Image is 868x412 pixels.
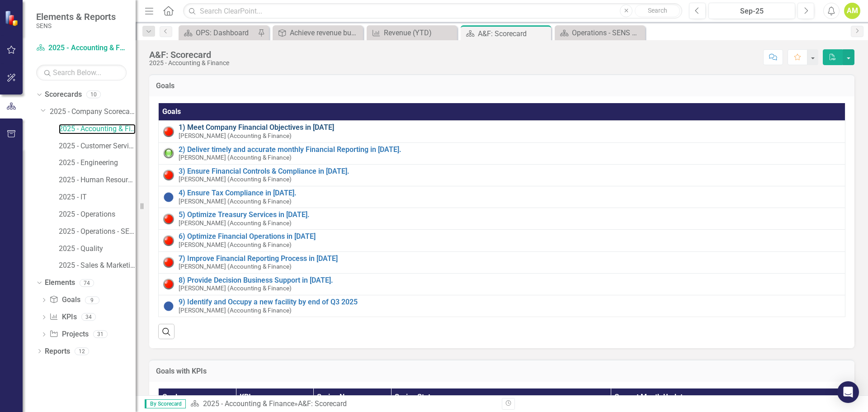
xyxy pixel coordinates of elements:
[156,82,848,90] h3: Goals
[36,65,127,81] input: Search Below...
[45,90,82,100] a: Scorecards
[179,263,292,270] small: [PERSON_NAME] (Accounting & Finance)
[59,141,136,152] a: 2025 - Customer Service
[179,220,292,227] small: [PERSON_NAME] (Accounting & Finance)
[5,10,20,26] img: ClearPoint Strategy
[59,209,136,220] a: 2025 - Operations
[163,126,174,137] img: Red: Critical Issues/Off-Track
[179,123,840,132] a: 1) Meet Company Financial Objectives in [DATE]
[45,278,75,288] a: Elements
[86,91,101,99] div: 10
[478,28,549,39] div: A&F: Scorecard
[59,158,136,168] a: 2025 - Engineering
[59,244,136,254] a: 2025 - Quality
[81,313,96,321] div: 34
[85,296,99,304] div: 9
[49,312,76,322] a: KPIs
[837,381,859,403] div: Open Intercom Messenger
[179,154,292,161] small: [PERSON_NAME] (Accounting & Finance)
[179,176,292,183] small: [PERSON_NAME] (Accounting & Finance)
[203,399,294,408] a: 2025 - Accounting & Finance
[298,399,347,408] div: A&F: Scorecard
[179,232,840,241] a: 6) Optimize Financial Operations in [DATE]
[179,146,840,154] a: 2) Deliver timely and accurate monthly Financial Reporting in [DATE].
[50,107,136,117] a: 2025 - Company Scorecard
[163,257,174,268] img: Red: Critical Issues/Off-Track
[36,11,116,22] span: Elements & Reports
[290,27,361,38] div: Achieve revenue budget
[648,7,667,14] span: Search
[145,399,186,408] span: By Scorecard
[45,346,70,357] a: Reports
[179,242,292,248] small: [PERSON_NAME] (Accounting & Finance)
[59,192,136,203] a: 2025 - IT
[179,167,840,175] a: 3) Ensure Financial Controls & Compliance in [DATE].
[708,3,795,19] button: Sep-25
[163,170,174,180] img: Red: Critical Issues/Off-Track
[163,213,174,224] img: Red: Critical Issues/Off-Track
[183,3,682,19] input: Search ClearPoint...
[275,27,361,38] a: Achieve revenue budget
[181,27,255,38] a: OPS: Dashboard
[384,27,455,38] div: Revenue (YTD)
[196,27,255,38] div: OPS: Dashboard
[179,211,840,219] a: 5) Optimize Treasury Services in [DATE].
[93,331,108,338] div: 31
[163,148,174,159] img: Green: On Track
[59,227,136,237] a: 2025 - Operations - SENS Legacy KPIs
[36,22,116,29] small: SENS
[369,27,455,38] a: Revenue (YTD)
[179,189,840,197] a: 4) Ensure Tax Compliance in [DATE].
[163,192,174,203] img: No Information
[179,133,292,139] small: [PERSON_NAME] (Accounting & Finance)
[163,301,174,312] img: No Information
[179,276,840,284] a: 8) Provide Decision Business Support in [DATE].
[572,27,643,38] div: Operations - SENS Only Metrics
[635,5,680,17] button: Search
[49,329,88,340] a: Projects
[712,6,792,17] div: Sep-25
[179,198,292,205] small: [PERSON_NAME] (Accounting & Finance)
[179,307,292,314] small: [PERSON_NAME] (Accounting & Finance)
[59,124,136,134] a: 2025 - Accounting & Finance
[179,285,292,292] small: [PERSON_NAME] (Accounting & Finance)
[163,235,174,246] img: Red: Critical Issues/Off-Track
[844,3,860,19] button: AM
[36,43,127,53] a: 2025 - Accounting & Finance
[163,279,174,289] img: Red: Critical Issues/Off-Track
[179,298,840,306] a: 9) Identify and Occupy a new facility by end of Q3 2025
[179,255,840,263] a: 7) Improve Financial Reporting Process in [DATE]
[156,367,848,375] h3: Goals with KPIs
[149,50,229,60] div: A&F: Scorecard
[59,260,136,271] a: 2025 - Sales & Marketing
[80,279,94,287] div: 74
[75,347,89,355] div: 12
[49,295,80,305] a: Goals
[149,60,229,66] div: 2025 - Accounting & Finance
[59,175,136,185] a: 2025 - Human Resources
[190,399,495,409] div: »
[557,27,643,38] a: Operations - SENS Only Metrics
